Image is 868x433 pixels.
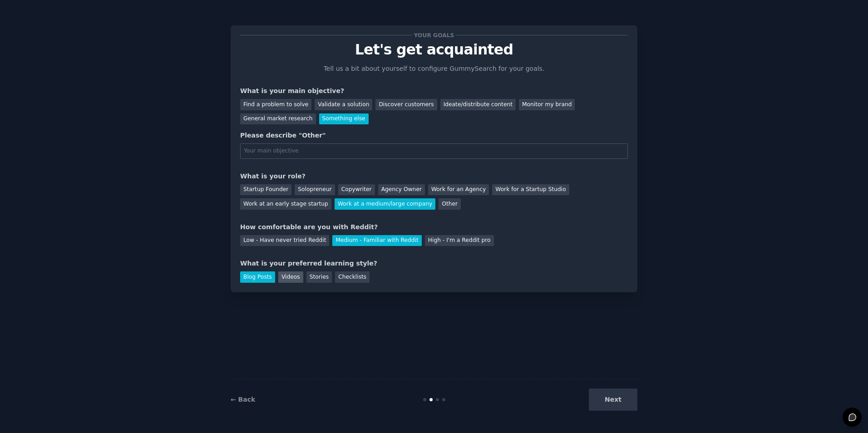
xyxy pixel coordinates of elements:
[425,235,494,246] div: High - I'm a Reddit pro
[338,184,375,196] div: Copywriter
[240,99,311,110] div: Find a problem to solve
[240,143,628,159] input: Your main objective
[519,99,575,110] div: Monitor my brand
[240,172,628,181] div: What is your role?
[295,184,335,196] div: Solopreneur
[306,271,332,283] div: Stories
[240,42,628,58] p: Let's get acquainted
[315,99,372,110] div: Validate a solution
[240,131,628,140] div: Please describe "Other"
[240,222,628,232] div: How comfortable are you with Reddit?
[428,184,489,196] div: Work for an Agency
[440,99,516,110] div: Ideate/distribute content
[278,271,303,283] div: Videos
[320,64,548,74] p: Tell us a bit about yourself to configure GummySearch for your goals.
[240,235,329,246] div: Low - Have never tried Reddit
[439,198,461,210] div: Other
[492,184,569,196] div: Work for a Startup Studio
[335,198,435,210] div: Work at a medium/large company
[240,86,628,96] div: What is your main objective?
[319,113,369,125] div: Something else
[240,271,275,283] div: Blog Posts
[240,113,316,125] div: General market research
[240,184,291,196] div: Startup Founder
[240,198,331,210] div: Work at an early stage startup
[378,184,425,196] div: Agency Owner
[231,396,255,403] a: ← Back
[412,30,456,40] span: Your goals
[240,259,628,268] div: What is your preferred learning style?
[332,235,421,246] div: Medium - Familiar with Reddit
[375,99,437,110] div: Discover customers
[335,271,370,283] div: Checklists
